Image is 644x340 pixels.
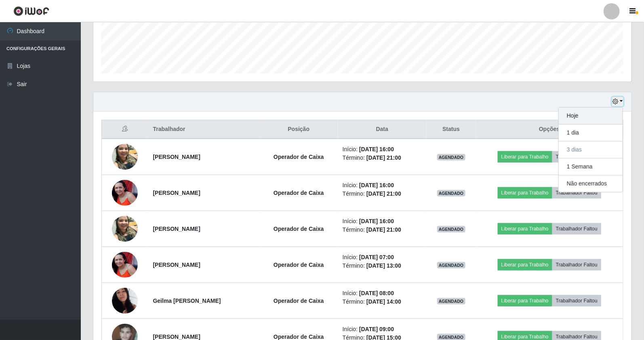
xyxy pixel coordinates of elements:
strong: [PERSON_NAME] [153,154,200,160]
strong: Operador de Caixa [274,262,324,268]
strong: [PERSON_NAME] [153,262,200,268]
strong: Geilma [PERSON_NAME] [153,298,221,304]
img: 1745102593554.jpeg [112,211,138,246]
strong: Operador de Caixa [274,334,324,340]
button: Trabalhador Faltou [552,151,601,163]
span: AGENDADO [437,190,465,196]
img: CoreUI Logo [13,6,49,16]
li: Término: [343,262,422,270]
time: [DATE] 16:00 [359,218,394,224]
button: 3 dias [559,141,623,158]
li: Início: [343,217,422,226]
time: [DATE] 16:00 [359,182,394,188]
li: Término: [343,298,422,306]
th: Trabalhador [148,120,260,139]
time: [DATE] 21:00 [366,226,401,233]
button: Trabalhador Faltou [552,223,601,234]
time: [DATE] 16:00 [359,146,394,152]
strong: Operador de Caixa [274,190,324,196]
button: 1 Semana [559,158,623,175]
button: Liberar para Trabalho [498,259,552,270]
button: Hoje [559,108,623,125]
strong: Operador de Caixa [274,226,324,232]
time: [DATE] 09:00 [359,326,394,332]
th: Status [427,120,476,139]
li: Término: [343,226,422,234]
time: [DATE] 21:00 [366,190,401,197]
th: Opções [476,120,623,139]
strong: [PERSON_NAME] [153,226,200,232]
button: Liberar para Trabalho [498,187,552,199]
strong: Operador de Caixa [274,298,324,304]
th: Data [338,120,427,139]
span: AGENDADO [437,154,465,160]
strong: Operador de Caixa [274,154,324,160]
button: 1 dia [559,125,623,141]
time: [DATE] 07:00 [359,254,394,260]
button: Trabalhador Faltou [552,187,601,199]
time: [DATE] 21:00 [366,154,401,161]
span: AGENDADO [437,262,465,268]
button: Trabalhador Faltou [552,259,601,270]
li: Início: [343,289,422,298]
img: 1745102593554.jpeg [112,139,138,174]
button: Trabalhador Faltou [552,295,601,306]
button: Liberar para Trabalho [498,151,552,163]
li: Início: [343,253,422,262]
time: [DATE] 13:00 [366,262,401,269]
img: 1743338839822.jpeg [112,252,138,278]
li: Início: [343,145,422,154]
strong: [PERSON_NAME] [153,190,200,196]
img: 1743338839822.jpeg [112,180,138,206]
li: Início: [343,181,422,190]
button: Liberar para Trabalho [498,295,552,306]
th: Posição [260,120,338,139]
span: AGENDADO [437,226,465,232]
img: 1699231984036.jpeg [112,278,138,324]
li: Término: [343,154,422,162]
li: Início: [343,325,422,334]
li: Término: [343,190,422,198]
button: Liberar para Trabalho [498,223,552,234]
time: [DATE] 14:00 [366,298,401,305]
span: AGENDADO [437,298,465,304]
button: Não encerrados [559,175,623,192]
strong: [PERSON_NAME] [153,334,200,340]
time: [DATE] 08:00 [359,290,394,296]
